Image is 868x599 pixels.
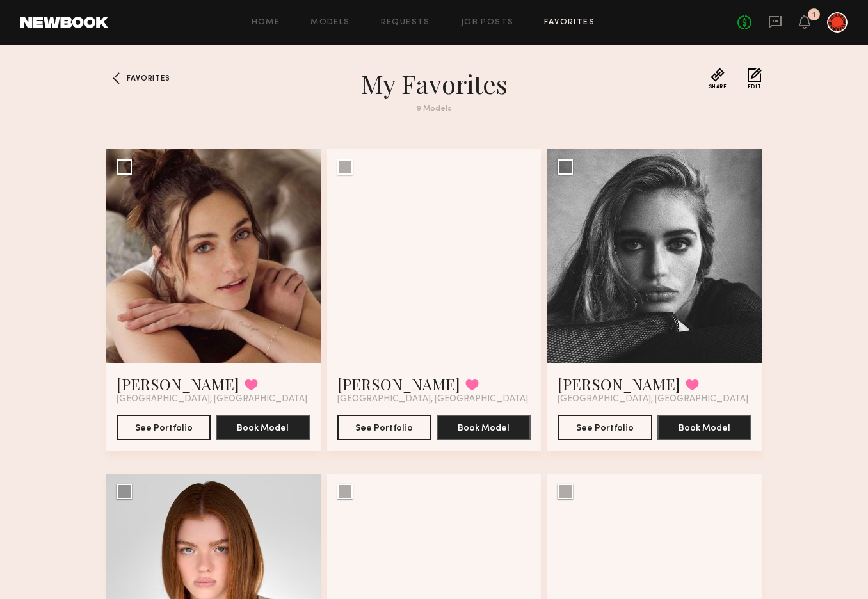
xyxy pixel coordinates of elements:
[812,12,816,19] div: 1
[127,75,170,83] span: Favorites
[558,374,680,394] a: [PERSON_NAME]
[252,19,280,27] a: Home
[461,19,514,27] a: Job Posts
[748,68,762,90] button: Edit
[437,415,531,440] button: Book Model
[748,84,762,90] span: Edit
[106,68,127,88] a: Favorites
[558,394,748,404] span: [GEOGRAPHIC_DATA], [GEOGRAPHIC_DATA]
[310,19,350,27] a: Models
[337,394,528,404] span: [GEOGRAPHIC_DATA], [GEOGRAPHIC_DATA]
[657,422,751,433] a: Book Model
[709,68,727,90] button: Share
[117,394,307,404] span: [GEOGRAPHIC_DATA], [GEOGRAPHIC_DATA]
[117,374,239,394] a: [PERSON_NAME]
[337,374,460,394] a: [PERSON_NAME]
[216,422,310,433] a: Book Model
[558,415,652,440] button: See Portfolio
[337,415,431,440] button: See Portfolio
[204,68,664,100] h1: My Favorites
[544,19,595,27] a: Favorites
[204,105,664,113] div: 9 Models
[709,84,727,90] span: Share
[657,415,751,440] button: Book Model
[117,415,211,440] button: See Portfolio
[381,19,430,27] a: Requests
[216,415,310,440] button: Book Model
[437,422,531,433] a: Book Model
